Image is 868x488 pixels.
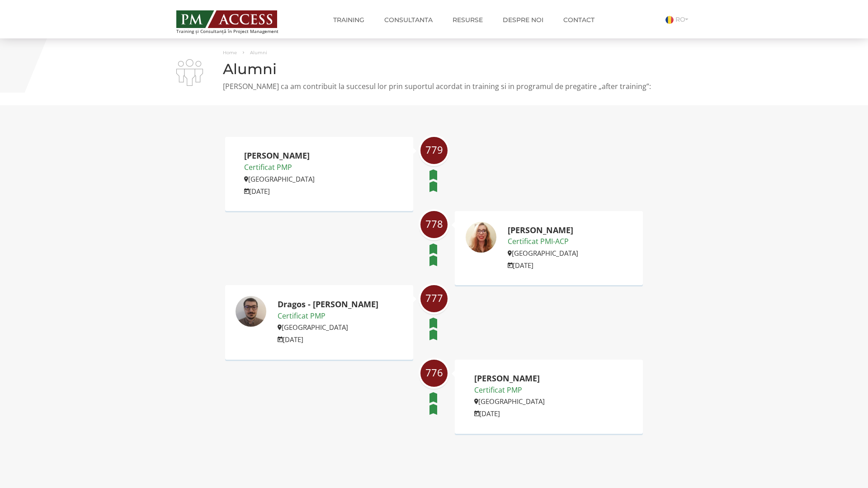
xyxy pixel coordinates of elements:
h2: Dragos - [PERSON_NAME] [278,300,378,309]
p: [DATE] [244,186,315,197]
p: [GEOGRAPHIC_DATA] [508,248,578,258]
p: [PERSON_NAME] ca am contribuit la succesul lor prin suportul acordat in training si in programul ... [176,81,692,92]
p: [GEOGRAPHIC_DATA] [474,396,545,407]
p: [DATE] [278,334,378,345]
p: Certificat PMI-ACP [508,236,578,248]
h2: [PERSON_NAME] [244,151,315,160]
p: [GEOGRAPHIC_DATA] [244,174,315,184]
img: Adelina Iordanescu [465,221,497,253]
span: 776 [420,367,448,378]
h2: [PERSON_NAME] [508,226,578,235]
a: Despre noi [496,11,550,29]
span: Alumni [250,50,267,56]
h1: Alumni [176,61,692,77]
img: Romana [665,16,674,24]
a: RO [665,15,692,23]
p: Certificat PMP [278,310,378,322]
span: 778 [420,218,448,230]
p: Certificat PMP [244,162,315,174]
img: PM ACCESS - Echipa traineri si consultanti certificati PMP: Narciss Popescu, Mihai Olaru, Monica ... [176,10,277,28]
a: Resurse [446,11,490,29]
span: 779 [420,144,448,155]
img: Dragos - Andrei Busuioc [235,296,267,327]
span: 777 [420,292,448,304]
p: [GEOGRAPHIC_DATA] [278,322,378,333]
span: Training și Consultanță în Project Management [176,29,295,34]
a: Contact [557,11,601,29]
img: i-02.png [176,59,203,86]
p: [DATE] [508,260,578,271]
h2: [PERSON_NAME] [474,374,545,383]
a: Home [223,50,237,56]
a: Training [326,11,371,29]
a: Training și Consultanță în Project Management [176,8,295,34]
a: Consultanta [377,11,439,29]
p: [DATE] [474,408,545,419]
p: Certificat PMP [474,385,545,396]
